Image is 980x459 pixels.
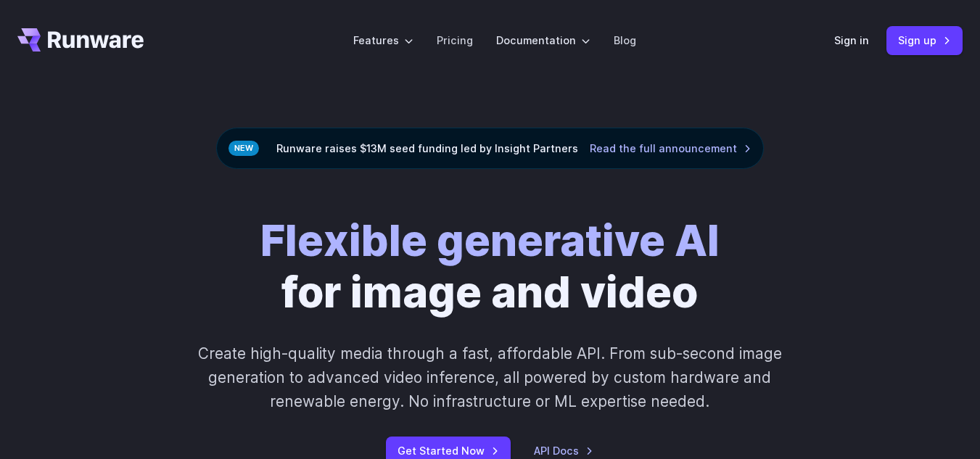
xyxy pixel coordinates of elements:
a: Sign up [886,26,963,54]
p: Create high-quality media through a fast, affordable API. From sub-second image generation to adv... [188,342,793,414]
h1: for image and video [260,215,720,318]
div: Runware raises $13M seed funding led by Insight Partners [216,128,764,169]
label: Features [353,32,413,49]
a: Blog [614,32,636,49]
a: Read the full announcement [590,140,752,157]
a: Go to / [17,28,144,51]
a: Sign in [834,32,869,49]
strong: Flexible generative AI [260,215,720,266]
a: API Docs [534,442,593,459]
a: Pricing [437,32,473,49]
label: Documentation [496,32,590,49]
